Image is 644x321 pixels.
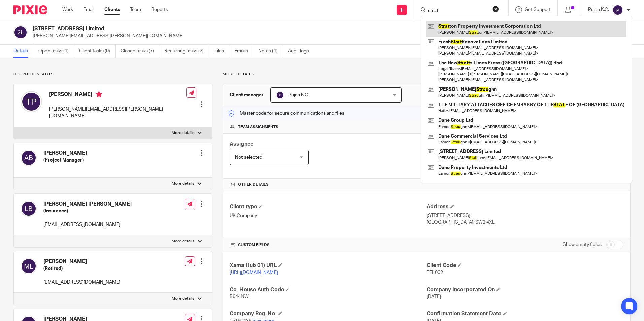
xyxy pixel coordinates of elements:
[21,91,42,112] img: svg%3E
[96,91,102,98] i: Primary
[258,45,283,58] a: Notes (1)
[427,212,623,219] p: [STREET_ADDRESS]
[172,239,194,244] p: More details
[21,201,37,217] img: svg%3E
[223,72,631,77] p: More details
[104,6,120,13] a: Clients
[230,92,264,98] h3: Client manager
[43,221,132,228] p: [EMAIL_ADDRESS][DOMAIN_NAME]
[38,45,74,58] a: Open tasks (1)
[563,241,602,248] label: Show empty fields
[21,150,37,166] img: svg%3E
[172,181,194,186] p: More details
[612,5,623,15] img: svg%3E
[588,6,609,13] p: Pujan K.C.
[427,203,623,210] h4: Address
[427,310,623,317] h4: Confirmation Statement Date
[83,6,94,13] a: Email
[492,6,499,12] button: Clear
[172,296,194,301] p: More details
[228,110,344,117] p: Master code for secure communications and files
[62,6,73,13] a: Work
[238,182,269,187] span: Other details
[427,219,623,226] p: [GEOGRAPHIC_DATA], SW2 4XL
[21,258,37,274] img: svg%3E
[230,141,253,147] span: Assignee
[427,8,488,14] input: Search
[43,157,87,164] h5: (Project Manager)
[79,45,116,58] a: Client tasks (0)
[130,6,141,13] a: Team
[525,7,551,12] span: Get Support
[230,242,426,248] h4: CUSTOM FIELDS
[13,25,28,39] img: svg%3E
[172,130,194,136] p: More details
[43,258,120,265] h4: [PERSON_NAME]
[230,294,249,299] span: B644NW
[276,91,284,99] img: svg%3E
[214,45,229,58] a: Files
[230,262,426,269] h4: Xama Hub 01) URL
[13,45,33,58] a: Details
[427,286,623,293] h4: Company Incorporated On
[230,212,426,219] p: UK Company
[288,45,314,58] a: Audit logs
[427,270,443,275] span: TEL002
[13,5,47,14] img: Pixie
[151,6,168,13] a: Reports
[230,286,426,293] h4: Co. House Auth Code
[427,262,623,269] h4: Client Code
[230,270,278,275] a: [URL][DOMAIN_NAME]
[121,45,159,58] a: Closed tasks (7)
[238,124,278,130] span: Team assignments
[427,294,441,299] span: [DATE]
[234,45,253,58] a: Emails
[43,279,120,286] p: [EMAIL_ADDRESS][DOMAIN_NAME]
[43,201,132,208] h4: [PERSON_NAME] [PERSON_NAME]
[49,106,186,120] p: [PERSON_NAME][EMAIL_ADDRESS][PERSON_NAME][DOMAIN_NAME]
[288,93,309,97] span: Pujan K.C.
[43,265,120,272] h5: (Retired)
[13,72,212,77] p: Client contacts
[164,45,209,58] a: Recurring tasks (2)
[43,208,132,214] h5: (Insurance)
[49,91,186,99] h4: [PERSON_NAME]
[33,25,438,32] h2: [STREET_ADDRESS] Limited
[230,310,426,317] h4: Company Reg. No.
[43,150,87,157] h4: [PERSON_NAME]
[235,155,262,160] span: Not selected
[230,203,426,210] h4: Client type
[33,33,539,39] p: [PERSON_NAME][EMAIL_ADDRESS][PERSON_NAME][DOMAIN_NAME]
